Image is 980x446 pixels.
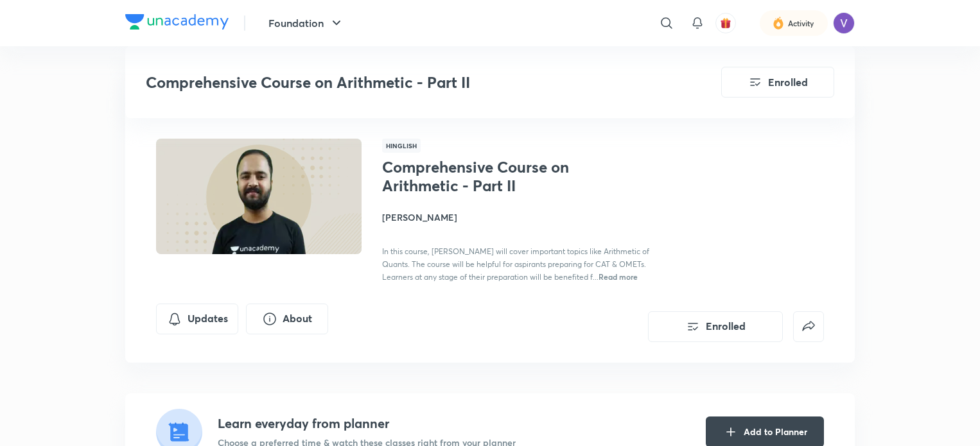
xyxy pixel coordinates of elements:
[246,304,328,334] button: About
[154,137,363,255] img: Thumbnail
[721,67,834,98] button: Enrolled
[382,139,421,153] span: Hinglish
[773,15,784,31] img: activity
[599,271,638,282] span: Read more
[382,246,649,282] span: In this course, [PERSON_NAME] will cover important topics like Arithmetic of Quants. The course w...
[793,311,824,342] button: false
[146,73,649,92] h3: Comprehensive Course on Arithmetic - Part II
[715,13,736,33] button: avatar
[720,17,731,29] img: avatar
[261,10,352,36] button: Foundation
[382,210,670,224] h4: [PERSON_NAME]
[125,14,229,33] a: Company Logo
[833,12,855,34] img: Vatsal Kanodia
[156,304,238,334] button: Updates
[648,311,783,342] button: Enrolled
[382,158,592,195] h1: Comprehensive Course on Arithmetic - Part II
[125,14,229,30] img: Company Logo
[218,414,516,433] h4: Learn everyday from planner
